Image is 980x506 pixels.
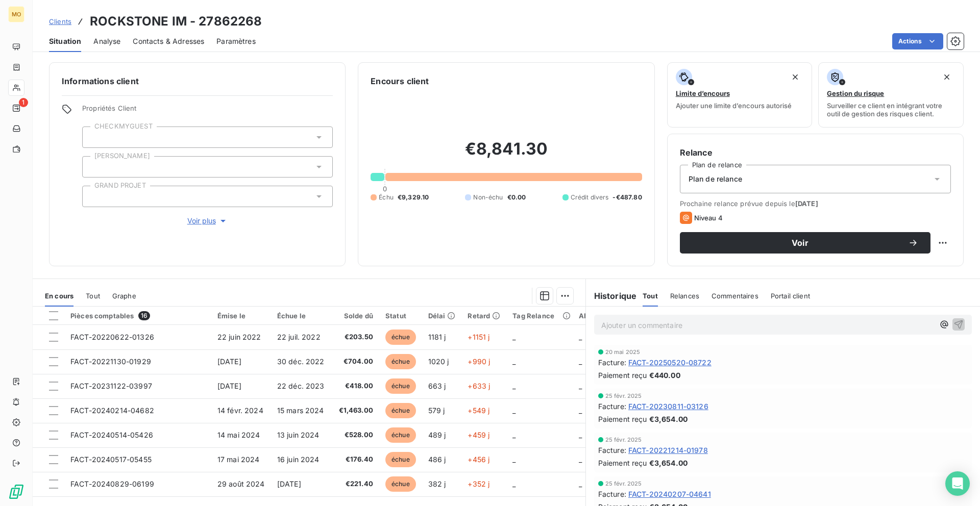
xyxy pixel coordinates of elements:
span: Surveiller ce client en intégrant votre outil de gestion des risques client. [827,102,955,118]
div: Tag Relance [512,312,567,320]
span: €3,654.00 [649,458,688,468]
span: 29 août 2024 [217,479,265,488]
span: échue [385,378,416,394]
span: FACT-20240829-06199 [70,479,154,488]
span: _ [579,431,582,439]
span: 13 juin 2024 [277,431,320,439]
span: +549 j [468,406,489,415]
span: Gestion du risque [827,89,884,97]
button: Actions [892,33,943,49]
div: Émise le [217,312,265,320]
span: Propriétés Client [82,104,333,118]
div: Retard [468,312,500,320]
span: +1151 j [468,333,489,341]
span: _ [512,455,516,464]
div: Délai [428,312,456,320]
span: échue [385,330,416,345]
span: _ [512,406,516,415]
span: Graphe [112,292,136,300]
div: MO [8,6,24,22]
span: 15 mars 2024 [277,406,324,415]
span: €203.50 [338,332,373,342]
span: [DATE] [795,199,818,208]
span: 0 [383,185,387,193]
div: Statut [385,312,416,320]
span: 30 déc. 2022 [277,357,325,366]
span: _ [579,455,582,464]
span: échue [385,427,416,443]
span: FACT-20220622-01326 [70,333,154,341]
button: Voir plus [82,215,333,226]
span: +990 j [468,357,490,366]
span: Situation [49,36,81,46]
span: Échu [379,193,394,202]
span: Voir plus [187,216,228,226]
span: €418.00 [338,381,373,391]
span: _ [579,479,582,488]
span: +459 j [468,431,489,439]
button: Voir [680,232,930,254]
span: 22 déc. 2023 [277,382,325,390]
span: [DATE] [217,357,241,366]
div: ABONNEMENT NEXITY [579,312,657,320]
span: Tout [643,292,658,300]
span: échue [385,354,416,369]
span: €1,463.00 [338,406,373,416]
span: Ajouter une limite d’encours autorisé [676,102,792,110]
span: +633 j [468,382,490,390]
span: 17 mai 2024 [217,455,260,464]
span: FACT-20240517-05455 [70,455,152,464]
span: +352 j [468,479,489,488]
span: [DATE] [277,479,301,488]
span: Paiement reçu [598,458,647,468]
span: €440.00 [649,370,680,381]
span: 663 j [428,382,446,390]
span: 25 févr. 2025 [605,480,642,487]
span: En cours [45,292,73,300]
span: 14 mai 2024 [217,431,260,439]
span: _ [512,333,516,341]
span: _ [579,382,582,390]
span: Plan de relance [689,174,742,184]
span: Facture : [598,401,626,412]
span: €221.40 [338,479,373,489]
h6: Encours client [371,75,429,87]
h6: Informations client [62,75,333,87]
img: Logo LeanPay [8,484,24,500]
span: échue [385,403,416,418]
span: FACT-20221130-01929 [70,357,151,366]
span: Limite d’encours [676,89,730,97]
span: +456 j [468,455,489,464]
input: Ajouter une valeur [91,133,99,142]
span: _ [579,333,582,341]
span: Non-échu [473,193,503,202]
span: FACT-20221214-01978 [628,445,708,456]
span: 25 févr. 2025 [605,393,642,399]
div: Open Intercom Messenger [945,471,970,496]
span: €528.00 [338,430,373,440]
span: FACT-20230811-03126 [628,401,708,412]
a: Clients [49,16,71,27]
span: 20 mai 2025 [605,349,641,355]
h6: Historique [586,290,637,302]
span: 16 [138,311,150,320]
span: échue [385,452,416,467]
span: FACT-20250520-08722 [628,357,712,368]
span: Niveau 4 [694,214,723,222]
span: €704.00 [338,357,373,367]
span: 16 juin 2024 [277,455,320,464]
span: Facture : [598,357,626,368]
span: 579 j [428,406,445,415]
span: 489 j [428,431,446,439]
h6: Relance [680,146,951,159]
span: Voir [692,239,908,247]
span: échue [385,476,416,492]
button: Limite d’encoursAjouter une limite d’encours autorisé [667,62,813,128]
span: 14 févr. 2024 [217,406,263,415]
span: 1020 j [428,357,449,366]
span: Analyse [93,36,120,46]
span: €9,329.10 [398,193,429,202]
span: _ [512,431,516,439]
div: Solde dû [338,312,373,320]
span: [DATE] [217,382,241,390]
